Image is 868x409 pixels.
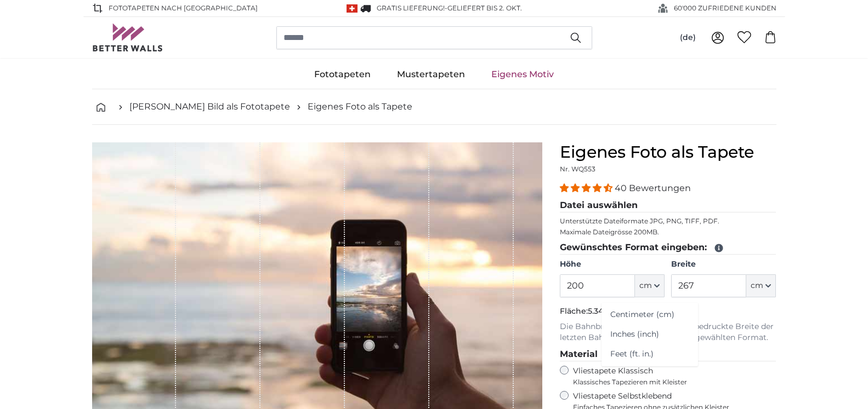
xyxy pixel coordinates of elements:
[129,100,290,113] a: [PERSON_NAME] Bild als Fototapete
[573,378,767,387] span: Klassisches Tapezieren mit Kleister
[560,142,776,162] h1: Eigenes Foto als Tapete
[639,280,652,291] span: cm
[751,280,763,291] span: cm
[671,259,776,270] label: Breite
[560,321,776,343] p: Die Bahnbreite beträgt 50 cm. Die bedruckte Breite der letzten Bahn ergibt sich aus Ihrem gewählt...
[602,344,698,364] a: Feet (ft. in.)
[109,3,258,13] span: Fototapeten nach [GEOGRAPHIC_DATA]
[560,217,776,226] p: Unterstützte Dateiformate JPG, PNG, TIFF, PDF.
[301,60,384,89] a: Fototapeten
[560,183,615,193] span: 4.38 stars
[560,306,776,317] p: Fläche:
[635,274,665,297] button: cm
[560,165,595,173] span: Nr. WQ553
[308,100,412,113] a: Eigenes Foto als Tapete
[560,199,776,212] legend: Datei auswählen
[478,60,567,89] a: Eigenes Motiv
[92,24,163,51] img: Betterwalls
[560,348,776,361] legend: Material
[746,274,776,297] button: cm
[384,60,478,89] a: Mustertapeten
[445,4,522,12] span: -
[347,4,358,13] img: Schweiz
[92,89,776,125] nav: breadcrumbs
[588,306,615,316] span: 5.34m²
[560,241,776,255] legend: Gewünschtes Format eingeben:
[560,259,665,270] label: Höhe
[674,3,776,13] span: 60'000 ZUFRIEDENE KUNDEN
[615,183,691,193] span: 40 Bewertungen
[560,228,776,237] p: Maximale Dateigrösse 200MB.
[602,305,698,325] a: Centimeter (cm)
[377,4,445,12] span: GRATIS Lieferung!
[671,28,705,48] button: (de)
[447,4,522,12] span: Geliefert bis 2. Okt.
[573,366,767,387] label: Vliestapete Klassisch
[602,325,698,344] a: Inches (inch)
